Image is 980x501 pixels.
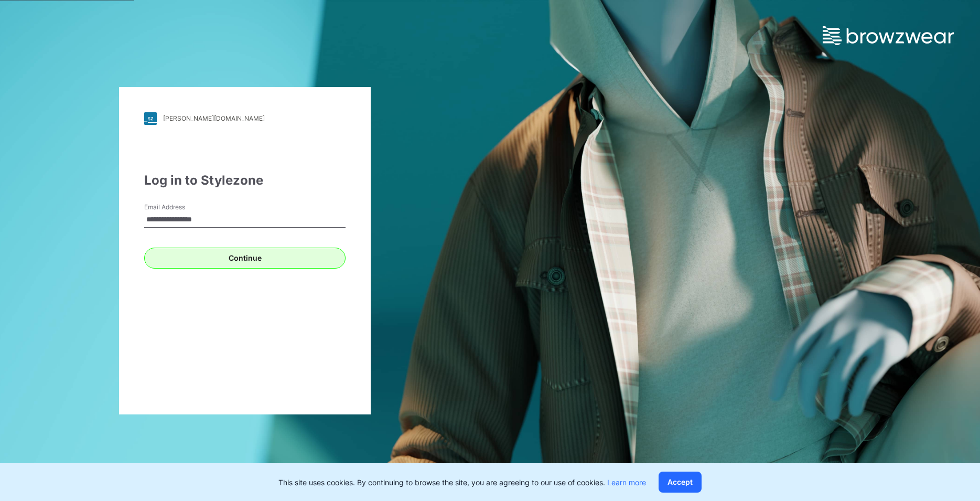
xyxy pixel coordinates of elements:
[278,477,646,488] p: This site uses cookies. By continuing to browse the site, you are agreeing to our use of cookies.
[607,478,646,487] a: Learn more
[144,112,346,125] a: [PERSON_NAME][DOMAIN_NAME]
[144,202,218,212] label: Email Address
[823,26,954,45] img: browzwear-logo.e42bd6dac1945053ebaf764b6aa21510.svg
[144,171,346,190] div: Log in to Stylezone
[144,112,157,125] img: stylezone-logo.562084cfcfab977791bfbf7441f1a819.svg
[659,472,702,493] button: Accept
[144,248,346,269] button: Continue
[163,114,265,122] div: [PERSON_NAME][DOMAIN_NAME]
